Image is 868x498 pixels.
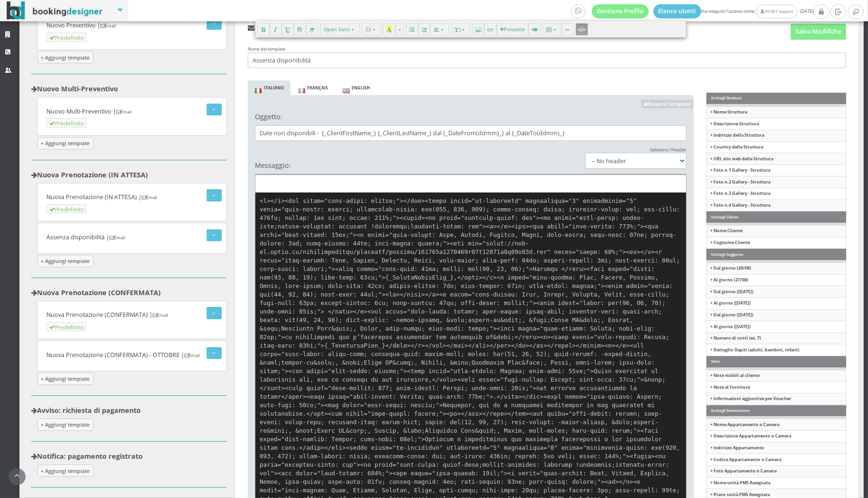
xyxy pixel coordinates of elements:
[255,145,687,170] h4: Messaggio:
[46,351,221,358] h5: Nuova Prenotazione (CONFERMATA) - OTTOBRE |
[706,211,846,224] th: Dettagli Cliente
[7,1,103,20] img: BookingDesigner.com
[291,80,335,96] a: Français
[109,235,125,241] small: Email
[706,200,846,211] td: + Foto n.4 Gallery - Struttura
[37,288,161,297] b: Nuova Prenotazione (CONFERMATA)
[706,309,846,321] td: + Dal giorno ([DATE])
[116,109,131,115] small: Email
[706,418,846,430] td: + Nome Appartamento o Camera
[255,113,687,121] h4: Oggetto:
[706,141,846,153] td: + Country della Struttura
[706,237,846,249] td: + Cognome Cliente
[142,194,157,201] small: Email
[706,297,846,309] td: + Al giorno ([DATE])
[336,80,377,96] a: English
[46,118,86,128] span: Predefinito
[37,406,141,415] b: Avviso: richiesta di pagamento
[242,24,853,42] h4: -
[46,22,221,29] h5: Nuovo Preventivo |
[37,137,93,149] button: + Aggiungi template
[153,312,168,318] small: Email
[706,369,846,382] td: + Note visibili al cliente
[706,93,846,105] th: Dettagli Struttura
[248,80,290,96] a: Italiano
[37,452,143,461] b: Notifica: pagamento registrato
[571,4,814,18] span: Hai eseguito l'accesso come: [DATE]
[184,352,199,358] small: Email
[642,100,693,108] button: Rimuovi template
[706,105,846,118] td: + Nome Struttura
[37,51,93,63] button: + Aggiungi template
[756,5,797,18] a: I/O NET Support
[653,4,702,18] a: Elenco utenti
[706,176,846,188] td: + Foto n.2 Gallery - Struttura
[791,24,847,40] button: Salva Modifiche
[706,153,846,165] td: + URL sito web della Struttura
[706,442,846,454] td: + Indirizzo Appartamento
[248,46,846,52] div: Nome del template
[37,170,148,179] b: Nuova Prenotazione (IN ATTESA)
[706,382,846,393] td: + Note al Fornitore
[706,431,846,443] td: + Descrizione Appartamento o Camera
[706,332,846,344] td: + Numero di notti (es. 7)
[46,311,221,318] h5: Nuova Prenotazione (CONFERMATA) |
[46,204,86,214] span: Predefinito
[706,224,846,237] td: + Nome Cliente
[585,141,687,153] div: Seleziona l'Header
[37,255,93,267] button: + Aggiungi template
[46,33,86,42] span: Predefinito
[100,23,116,29] small: Email
[37,464,93,477] button: + Aggiungi template
[706,454,846,466] td: + Codice Appartamento o Camera
[706,356,846,369] th: Note
[37,419,93,431] button: + Aggiungi template
[37,373,93,385] button: + Aggiungi template
[706,118,846,130] td: + Descrizione Struttura
[706,477,846,489] td: + Nome unità PMS Assegnata
[706,344,846,356] td: + Dettaglio Ospiti (adulti, bambini, infant)
[706,249,846,262] th: Dettagli Soggiorno
[46,108,221,115] h5: Nuovo Multi-Preventivo |
[46,193,221,201] h5: Nuova Prenotazione (IN ATTESA) |
[706,130,846,141] td: + Indirizzo della Struttura
[706,321,846,333] td: + Al giorno ([DATE])
[706,286,846,298] td: + Dal giorno ([DATE])
[706,165,846,176] td: + Foto n.1 Gallery - Struttura
[706,405,846,418] th: Dettagli Sistemazione
[37,84,118,93] b: Nuovo Multi-Preventivo
[706,393,846,405] td: + Informazioni aggiuntive per Voucher
[706,262,846,274] td: + Dal giorno (20/08)
[592,4,649,18] a: Gestione Profilo
[706,465,846,477] td: + Foto Appartamento o Camera
[706,188,846,200] td: + Foto n.3 Gallery - Struttura
[46,234,221,241] h5: Assenza disponibilità |
[46,322,86,332] span: Predefinito
[706,274,846,286] td: + Al giorno (27/08)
